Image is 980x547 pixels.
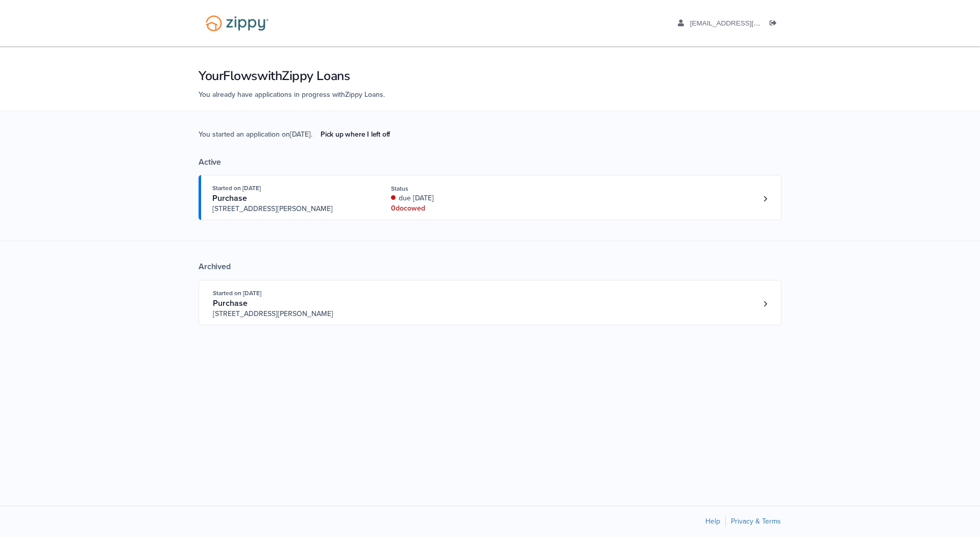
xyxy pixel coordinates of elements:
[757,296,773,311] a: Loan number 3802615
[212,204,368,214] span: [STREET_ADDRESS][PERSON_NAME]
[199,262,781,272] div: Archived
[391,193,527,203] div: due [DATE]
[391,203,527,214] div: 0 doc owed
[213,298,248,308] span: Purchase
[199,90,385,99] span: You already have applications in progress with Zippy Loans .
[690,19,807,27] span: aaboley88@icloud.com
[213,290,261,297] span: Started on [DATE]
[391,184,527,193] div: Status
[705,517,720,526] a: Help
[731,517,781,526] a: Privacy & Terms
[770,19,781,30] a: Log out
[312,126,398,143] a: Pick up where I left off
[199,129,398,157] span: You started an application on [DATE] .
[199,10,275,36] img: Logo
[757,191,773,206] a: Loan number 4228033
[213,309,369,319] span: [STREET_ADDRESS][PERSON_NAME]
[678,19,807,30] a: edit profile
[199,175,781,220] a: Open loan 4228033
[199,157,781,167] div: Active
[212,193,247,203] span: Purchase
[199,280,781,325] a: Open loan 3802615
[212,185,261,192] span: Started on [DATE]
[199,67,781,85] h1: Your Flows with Zippy Loans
